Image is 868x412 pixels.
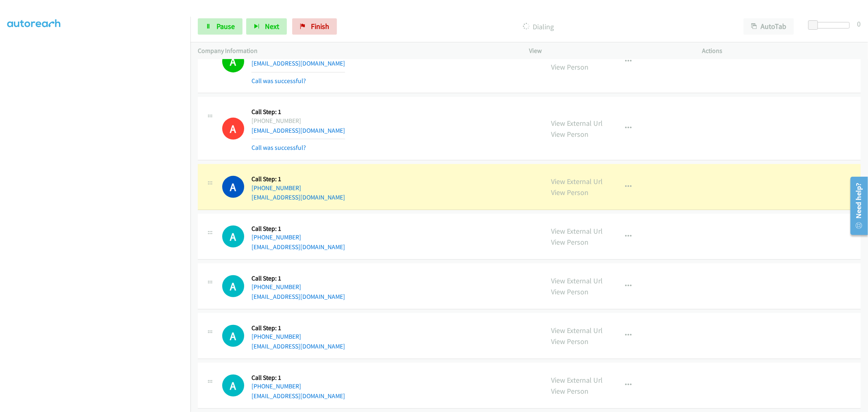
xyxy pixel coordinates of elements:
a: View External Url [551,226,603,236]
button: AutoTab [743,18,794,35]
a: [PHONE_NUMBER] [251,233,301,241]
a: [EMAIL_ADDRESS][DOMAIN_NAME] [251,293,345,300]
h1: A [222,226,244,248]
button: Next [246,18,287,35]
h1: A [222,275,244,297]
p: Company Information [198,46,515,56]
p: Dialing [348,21,729,32]
a: [EMAIL_ADDRESS][DOMAIN_NAME] [251,342,345,350]
a: [PHONE_NUMBER] [251,382,301,390]
a: View External Url [551,51,603,61]
a: [PHONE_NUMBER] [251,184,301,192]
a: [PHONE_NUMBER] [251,283,301,291]
a: View External Url [551,276,603,285]
a: [EMAIL_ADDRESS][DOMAIN_NAME] [251,392,345,400]
div: The call is yet to be attempted [222,325,244,347]
a: [EMAIL_ADDRESS][DOMAIN_NAME] [251,59,345,67]
h1: A [222,50,244,72]
a: View External Url [551,326,603,335]
h1: A [222,176,244,198]
span: Next [265,22,279,31]
div: The call is yet to be attempted [222,375,244,397]
a: Call was successful? [251,77,306,85]
a: Pause [198,18,243,35]
div: The call is yet to be attempted [222,275,244,297]
a: [EMAIL_ADDRESS][DOMAIN_NAME] [251,193,345,201]
a: View Person [551,287,589,296]
span: Finish [311,22,329,31]
iframe: Resource Center [845,173,868,238]
a: View Person [551,188,589,197]
a: Call was successful? [251,144,306,151]
p: View [529,46,688,56]
iframe: To enrich screen reader interactions, please activate Accessibility in Grammarly extension settings [7,24,190,411]
h1: A [222,375,244,397]
div: 0 [857,18,861,29]
a: View Person [551,386,589,396]
h5: Call Step: 1 [251,175,345,183]
a: View External Url [551,375,603,385]
h5: Call Step: 1 [251,108,345,116]
a: [EMAIL_ADDRESS][DOMAIN_NAME] [251,127,345,134]
a: [PHONE_NUMBER] [251,333,301,340]
h1: A [222,118,244,140]
div: [PHONE_NUMBER] [251,116,345,126]
h5: Call Step: 1 [251,324,345,332]
a: View Person [551,237,589,247]
a: View External Url [551,177,603,186]
a: Finish [292,18,337,35]
div: Delay between calls (in seconds) [812,22,850,28]
a: View Person [551,129,589,139]
a: View External Url [551,118,603,128]
a: [EMAIL_ADDRESS][DOMAIN_NAME] [251,243,345,251]
div: The call is yet to be attempted [222,226,244,248]
h5: Call Step: 1 [251,274,345,283]
h5: Call Step: 1 [251,225,345,233]
h1: A [222,325,244,347]
a: View Person [551,62,589,72]
span: Pause [216,22,235,31]
p: Actions [702,46,861,56]
h5: Call Step: 1 [251,374,345,382]
a: View Person [551,337,589,346]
